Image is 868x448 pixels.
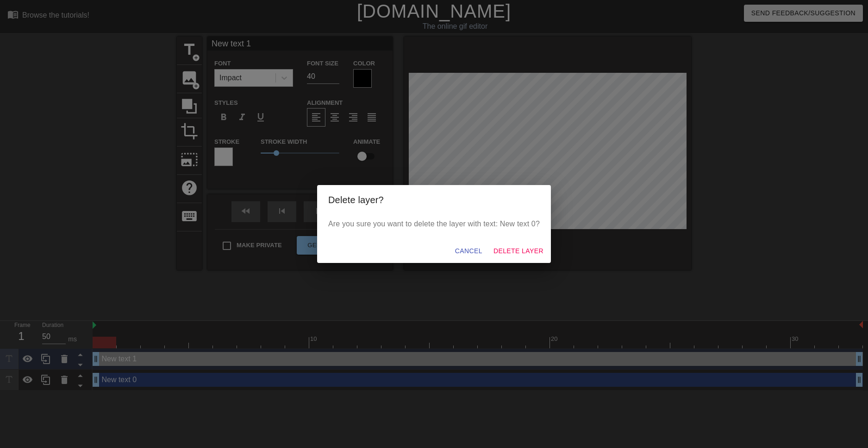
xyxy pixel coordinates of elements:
h2: Delete layer? [328,192,540,207]
button: Cancel [451,243,486,260]
p: Are you sure you want to delete the layer with text: New text 0? [328,218,540,230]
span: Delete Layer [493,245,543,257]
button: Delete Layer [490,243,547,260]
span: Cancel [455,245,482,257]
